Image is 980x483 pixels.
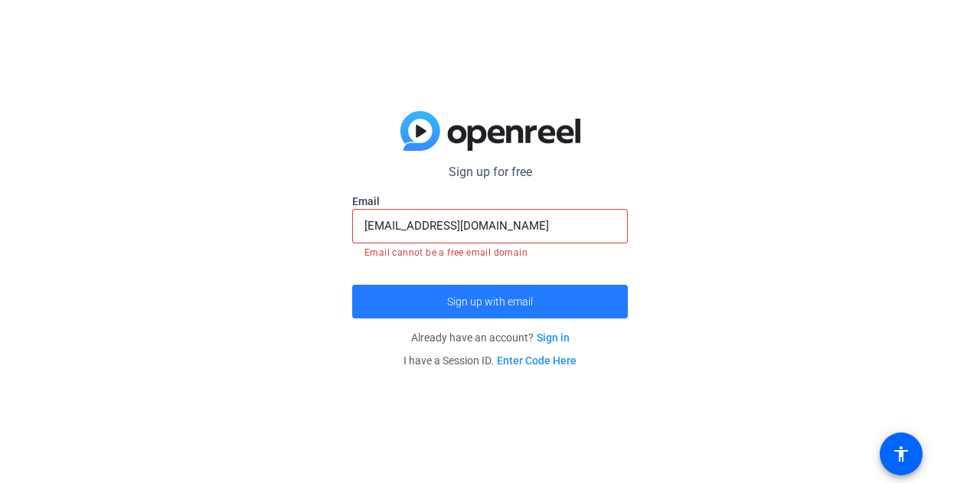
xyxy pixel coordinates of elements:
a: Enter Code Here [497,354,577,367]
label: Email [352,194,628,209]
mat-icon: accessibility [892,445,910,463]
span: Already have an account? [411,331,570,344]
mat-error: Email cannot be a free email domain [364,243,616,260]
img: blue-gradient.svg [400,111,580,151]
button: Sign up with email [352,285,628,318]
span: I have a Session ID. [403,354,577,367]
a: Sign in [537,331,570,344]
p: Sign up for free [352,163,628,181]
input: Enter Email Address [364,217,616,235]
